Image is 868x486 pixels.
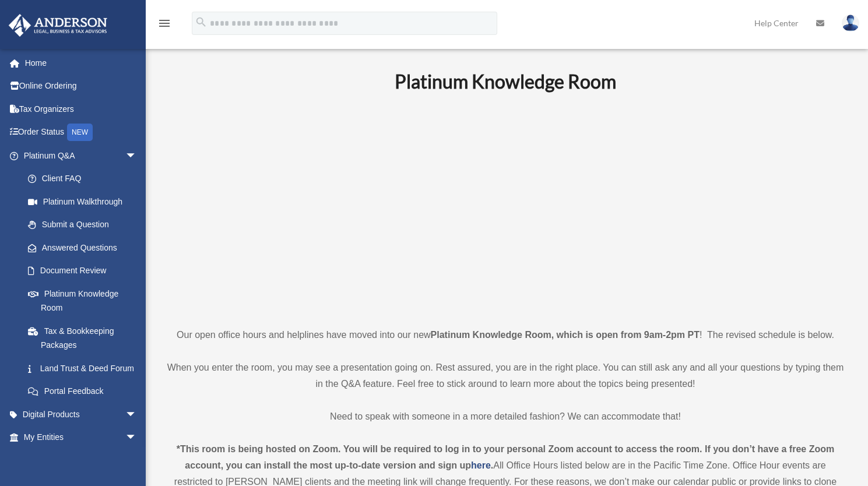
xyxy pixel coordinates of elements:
span: arrow_drop_down [125,144,149,168]
a: Tax & Bookkeeping Packages [16,319,154,357]
a: menu [157,20,171,30]
div: NEW [67,124,93,141]
strong: . [491,460,493,470]
a: Platinum Knowledge Room [16,282,149,319]
p: Our open office hours and helplines have moved into our new ! The revised schedule is below. [166,327,845,343]
a: Tax Organizers [8,97,154,121]
a: Platinum Walkthrough [16,190,154,213]
a: Home [8,51,154,75]
b: Platinum Knowledge Room [395,70,616,93]
a: Order StatusNEW [8,121,154,145]
a: Submit a Question [16,213,154,237]
p: Need to speak with someone in a more detailed fashion? We can accommodate that! [166,408,845,425]
a: Online Ordering [8,75,154,98]
a: Platinum Q&Aarrow_drop_down [8,144,154,167]
i: search [195,16,208,29]
a: My Entitiesarrow_drop_down [8,426,154,449]
a: Digital Productsarrow_drop_down [8,403,154,426]
img: User Pic [842,15,859,31]
a: Portal Feedback [16,380,154,403]
a: here [471,460,491,470]
i: menu [157,16,171,30]
img: Anderson Advisors Platinum Portal [5,14,111,37]
a: Client FAQ [16,167,154,191]
span: arrow_drop_down [125,426,149,450]
strong: Platinum Knowledge Room, which is open from 9am-2pm PT [431,330,700,340]
strong: *This room is being hosted on Zoom. You will be required to log in to your personal Zoom account ... [177,444,834,470]
iframe: 231110_Toby_KnowledgeRoom [331,108,680,305]
a: Document Review [16,259,154,283]
p: When you enter the room, you may see a presentation going on. Rest assured, you are in the right ... [166,360,845,392]
span: arrow_drop_down [125,403,149,427]
a: Land Trust & Deed Forum [16,357,154,380]
a: Answered Questions [16,236,154,259]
